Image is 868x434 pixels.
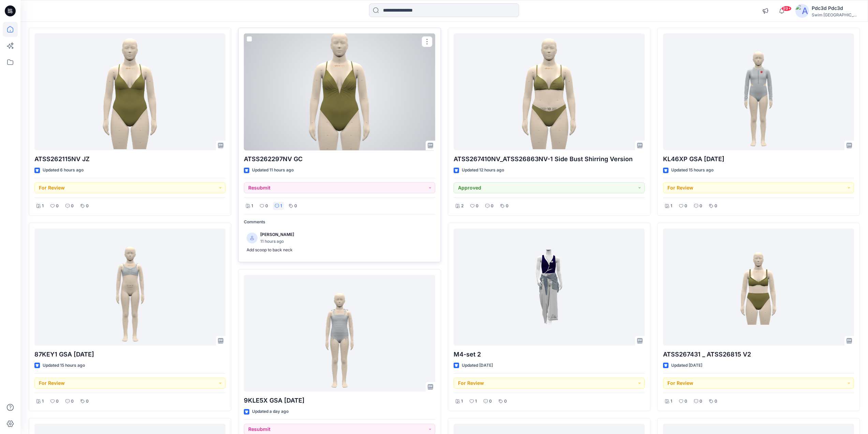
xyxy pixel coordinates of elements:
[685,202,687,210] p: 0
[781,6,792,11] span: 99+
[260,231,294,238] p: [PERSON_NAME]
[504,398,507,405] p: 0
[86,202,89,210] p: 0
[663,154,854,164] p: KL46XP GSA [DATE]
[700,398,702,405] p: 0
[43,167,84,174] p: Updated 6 hours ago
[265,202,268,210] p: 0
[795,4,809,18] img: avatar
[454,350,645,359] p: M4-set 2
[671,398,672,405] p: 1
[247,247,432,254] p: Add scoop to back neck
[34,154,225,164] p: ATSS262115NV JZ
[244,154,435,164] p: ATSS262297NV GC
[252,408,289,415] p: Updated a day ago
[491,202,494,210] p: 0
[56,398,59,405] p: 0
[663,33,854,151] a: KL46XP GSA 2025.8.12
[42,202,44,210] p: 1
[812,12,859,17] div: Swim [GEOGRAPHIC_DATA]
[86,398,89,405] p: 0
[671,167,713,174] p: Updated 15 hours ago
[715,202,717,210] p: 0
[244,228,435,256] a: [PERSON_NAME]11 hours agoAdd scoop to back neck
[715,398,717,405] p: 0
[42,398,44,405] p: 1
[251,202,253,210] p: 1
[671,202,672,210] p: 1
[56,202,59,210] p: 0
[812,4,859,12] div: Pdc3d Pdc3d
[489,398,492,405] p: 0
[43,362,85,369] p: Updated 15 hours ago
[244,396,435,405] p: 9KLE5X GSA [DATE]
[671,362,702,369] p: Updated [DATE]
[454,228,645,346] a: M4-set 2
[475,398,477,405] p: 1
[34,228,225,346] a: 87KEY1 GSA 2025.8.7
[476,202,479,210] p: 0
[700,202,702,210] p: 0
[280,202,282,210] p: 1
[252,167,294,174] p: Updated 11 hours ago
[260,238,294,245] p: 11 hours ago
[462,362,493,369] p: Updated [DATE]
[71,398,74,405] p: 0
[663,350,854,359] p: ATSS267431 _ ATSS26815 V2
[244,219,435,226] p: Comments
[462,167,504,174] p: Updated 12 hours ago
[294,202,297,210] p: 0
[454,33,645,151] a: ATSS267410NV_ATSS26863NV-1 Side Bust Shirring Version
[663,228,854,346] a: ATSS267431 _ ATSS26815 V2
[71,202,74,210] p: 0
[244,33,435,151] a: ATSS262297NV GC
[250,236,254,240] svg: avatar
[461,398,463,405] p: 1
[506,202,509,210] p: 0
[244,275,435,392] a: 9KLE5X GSA 2025.07.31
[454,154,645,164] p: ATSS267410NV_ATSS26863NV-1 Side Bust Shirring Version
[34,350,225,359] p: 87KEY1 GSA [DATE]
[461,202,464,210] p: 2
[34,33,225,151] a: ATSS262115NV JZ
[685,398,687,405] p: 0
